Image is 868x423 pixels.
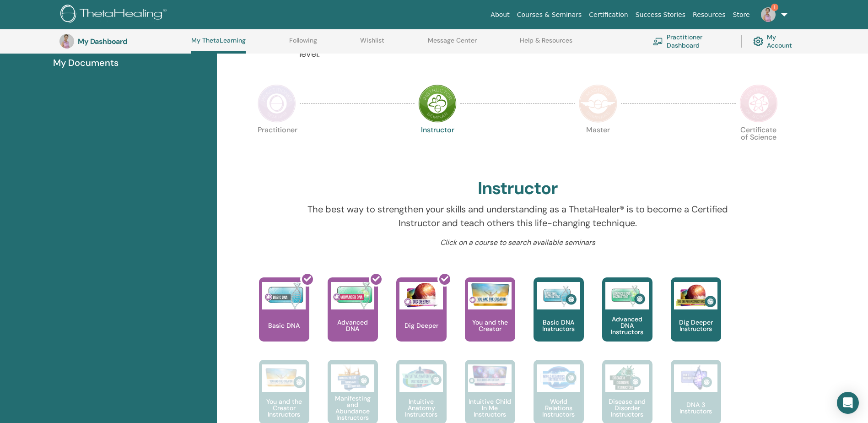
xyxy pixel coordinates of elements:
p: Intuitive Anatomy Instructors [396,398,447,418]
img: Intuitive Anatomy Instructors [399,364,443,392]
img: Practitioner [258,84,296,123]
p: Advanced DNA [328,319,378,332]
a: Resources [689,6,729,23]
span: My Documents [53,56,119,70]
span: 1 [771,4,778,11]
a: Store [729,6,754,23]
img: Intuitive Child In Me Instructors [468,364,512,387]
img: Manifesting and Abundance Instructors [331,364,374,392]
a: Courses & Seminars [513,6,586,23]
p: You and the Creator [465,319,515,332]
a: My Account [753,31,799,51]
img: cog.svg [753,34,763,49]
img: default.jpg [761,7,776,22]
img: Dig Deeper [399,282,443,309]
img: Dig Deeper Instructors [674,282,717,309]
p: Advanced DNA Instructors [602,316,652,335]
p: Dig Deeper Instructors [671,319,721,332]
a: My ThetaLearning [191,37,246,54]
p: The best way to strengthen your skills and understanding as a ThetaHealer® is to become a Certifi... [299,202,736,230]
img: chalkboard-teacher.svg [653,38,663,45]
a: Following [289,37,317,51]
p: Instructor [418,126,457,165]
a: Dig Deeper Instructors Dig Deeper Instructors [671,277,721,360]
p: Click on a course to search available seminars [299,237,736,248]
p: Master [579,126,617,165]
div: Open Intercom Messenger [837,392,859,414]
p: Basic DNA Instructors [534,319,584,332]
a: You and the Creator You and the Creator [465,277,515,360]
a: Message Center [428,37,477,51]
img: Instructor [418,84,457,123]
img: default.jpg [59,34,74,49]
a: Advanced DNA Advanced DNA [328,277,378,360]
p: You and the Creator Instructors [259,398,309,418]
p: Dig Deeper [401,322,442,329]
h3: My Dashboard [78,37,169,46]
img: You and the Creator Instructors [262,364,306,392]
a: Basic DNA Instructors Basic DNA Instructors [534,277,584,360]
img: Basic DNA Instructors [537,282,580,309]
a: About [487,6,513,23]
p: DNA 3 Instructors [671,401,721,414]
a: Help & Resources [520,37,572,51]
img: Advanced DNA [331,282,374,309]
a: Certification [585,6,631,23]
img: Basic DNA [262,282,306,309]
p: Manifesting and Abundance Instructors [328,395,378,421]
p: World Relations Instructors [534,398,584,418]
a: Dig Deeper Dig Deeper [396,277,447,360]
img: Certificate of Science [739,84,778,123]
p: Certificate of Science [739,126,778,165]
img: You and the Creator [468,282,512,307]
img: World Relations Instructors [537,364,580,392]
a: Advanced DNA Instructors Advanced DNA Instructors [602,277,652,360]
a: Basic DNA Basic DNA [259,277,309,360]
h2: Instructor [478,178,558,199]
img: DNA 3 Instructors [674,364,717,392]
p: Disease and Disorder Instructors [602,398,652,418]
img: logo.png [60,5,170,25]
a: Success Stories [632,6,689,23]
img: Disease and Disorder Instructors [605,364,649,392]
img: Advanced DNA Instructors [605,282,649,309]
a: Practitioner Dashboard [653,31,730,51]
img: Master [579,84,617,123]
p: Intuitive Child In Me Instructors [465,398,515,418]
p: Practitioner [258,126,296,165]
a: Wishlist [360,37,384,51]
